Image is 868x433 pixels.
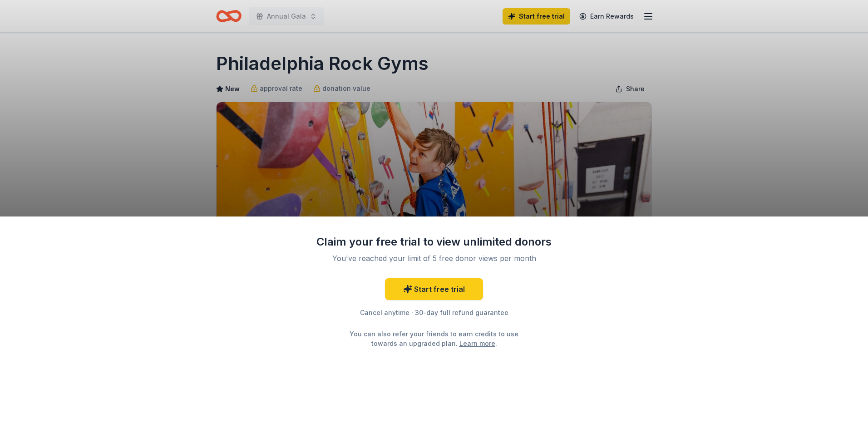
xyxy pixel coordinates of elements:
[327,253,541,264] div: You've reached your limit of 5 free donor views per month
[316,235,552,249] div: Claim your free trial to view unlimited donors
[316,307,552,318] div: Cancel anytime · 30-day full refund guarantee
[341,329,527,348] div: You can also refer your friends to earn credits to use towards an upgraded plan. .
[459,339,495,348] a: Learn more
[385,278,483,300] a: Start free trial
